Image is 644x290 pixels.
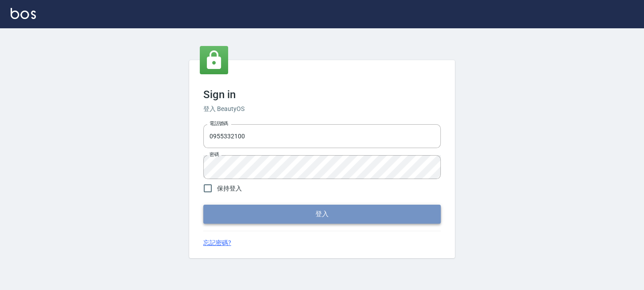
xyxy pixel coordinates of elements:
[217,184,242,193] span: 保持登入
[11,8,36,19] img: Logo
[209,151,219,158] label: 密碼
[203,88,441,101] h3: Sign in
[209,120,228,127] label: 電話號碼
[203,104,441,114] h6: 登入 BeautyOS
[203,238,231,248] a: 忘記密碼?
[203,205,441,223] button: 登入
